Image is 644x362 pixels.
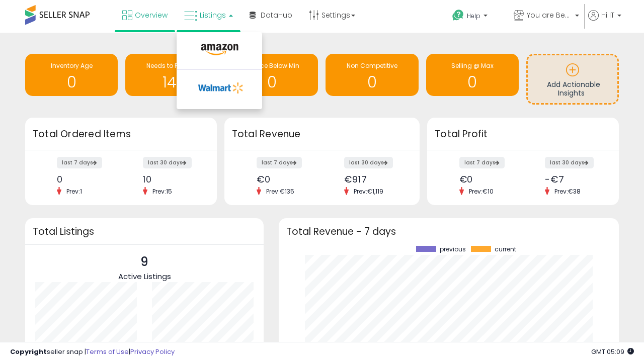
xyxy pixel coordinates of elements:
h3: Total Revenue [232,127,412,141]
a: Inventory Age 0 [25,54,118,96]
div: 10 [143,174,199,185]
label: last 7 days [257,157,302,168]
span: Prev: €10 [464,187,499,196]
h1: 141 [130,74,213,90]
span: Inventory Age [51,61,93,70]
label: last 30 days [344,157,393,168]
label: last 30 days [143,157,192,168]
span: BB Price Below Min [244,61,299,70]
span: DataHub [261,10,292,20]
a: Add Actionable Insights [528,55,617,103]
a: Help [444,2,505,33]
span: You are Beautiful (IT) [527,10,572,20]
div: €0 [459,174,516,185]
h3: Total Revenue - 7 days [286,228,611,235]
a: Hi IT [588,10,621,33]
div: €917 [344,174,402,185]
span: Non Competitive [347,61,397,70]
i: Get Help [452,9,464,22]
a: Selling @ Max 0 [426,54,519,96]
h1: 0 [30,74,113,90]
h3: Total Ordered Items [33,127,209,141]
a: Needs to Reprice 141 [125,54,218,96]
div: €0 [257,174,314,185]
h3: Total Listings [33,228,256,235]
span: Hi IT [601,10,614,20]
span: previous [440,246,466,253]
span: current [495,246,516,253]
span: Listings [200,10,226,20]
h3: Total Profit [435,127,611,141]
span: Overview [135,10,168,20]
strong: Copyright [10,347,47,356]
label: last 7 days [459,157,505,168]
label: last 7 days [57,157,102,168]
h1: 0 [230,74,313,90]
h1: 0 [331,74,413,90]
span: Prev: €135 [261,187,299,196]
span: Prev: €1,119 [349,187,388,196]
span: Active Listings [118,271,171,282]
div: seller snap | | [10,347,175,357]
a: Non Competitive 0 [326,54,418,96]
span: Prev: 15 [147,187,177,196]
span: Prev: €38 [549,187,586,196]
span: Help [467,12,480,20]
p: 9 [118,252,171,271]
a: Terms of Use [86,347,129,356]
span: Needs to Reprice [146,61,197,70]
span: Selling @ Max [451,61,494,70]
span: 2025-09-18 05:09 GMT [591,347,634,356]
label: last 30 days [545,157,594,168]
span: Add Actionable Insights [547,79,600,99]
span: Prev: 1 [61,187,87,196]
a: Privacy Policy [130,347,175,356]
a: BB Price Below Min 0 [225,54,318,96]
h1: 0 [431,74,514,90]
div: 0 [57,174,113,185]
div: -€7 [545,174,601,185]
